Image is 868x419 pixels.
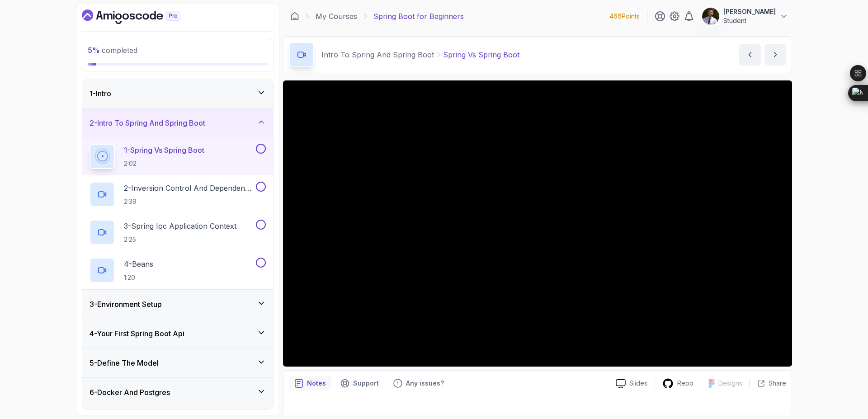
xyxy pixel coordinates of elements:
[307,379,326,388] p: Notes
[90,299,162,310] h3: 3 - Environment Setup
[124,259,153,269] p: 4 - Beans
[124,221,236,231] p: 3 - Spring Ioc Application Context
[82,79,273,108] button: 1-Intro
[90,358,159,368] h3: 5 - Define The Model
[88,46,137,55] span: completed
[90,220,266,245] button: 3-Spring Ioc Application Context2:25
[750,379,786,388] button: Share
[764,44,786,66] button: next content
[609,12,640,21] p: 466 Points
[124,197,254,206] p: 2:39
[124,159,204,168] p: 2:02
[609,379,655,388] a: Slides
[90,182,266,207] button: 2-Inversion Control And Dependency Injection2:39
[289,376,331,391] button: notes button
[677,379,693,388] p: Repo
[88,46,100,55] span: 5 %
[443,49,519,60] p: Spring Vs Spring Boot
[90,258,266,283] button: 4-Beans1:20
[290,12,299,21] a: Dashboard
[406,379,444,388] p: Any issues?
[90,328,184,339] h3: 4 - Your First Spring Boot Api
[739,44,761,66] button: previous content
[316,11,357,22] a: My Courses
[90,387,170,398] h3: 6 - Docker And Postgres
[90,144,266,169] button: 1-Spring Vs Spring Boot2:02
[702,8,719,25] img: user profile image
[90,118,205,128] h3: 2 - Intro To Spring And Spring Boot
[82,378,273,407] button: 6-Docker And Postgres
[283,80,792,367] iframe: 1 - Spring vs Spring Boot
[82,108,273,137] button: 2-Intro To Spring And Spring Boot
[124,145,204,155] p: 1 - Spring Vs Spring Boot
[335,376,384,391] button: Support button
[373,11,464,22] p: Spring Boot for Beginners
[655,378,701,389] a: Repo
[124,273,153,282] p: 1:20
[723,16,776,25] p: Student
[82,9,201,24] a: Dashboard
[769,379,786,388] p: Share
[82,290,273,319] button: 3-Environment Setup
[723,7,776,16] p: [PERSON_NAME]
[321,49,434,60] p: Intro To Spring And Spring Boot
[82,348,273,377] button: 5-Define The Model
[353,379,379,388] p: Support
[629,379,647,388] p: Slides
[718,379,742,388] p: Designs
[90,88,111,99] h3: 1 - Intro
[124,235,236,244] p: 2:25
[702,7,788,25] button: user profile image[PERSON_NAME]Student
[388,376,449,391] button: Feedback button
[124,183,254,193] p: 2 - Inversion Control And Dependency Injection
[82,319,273,348] button: 4-Your First Spring Boot Api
